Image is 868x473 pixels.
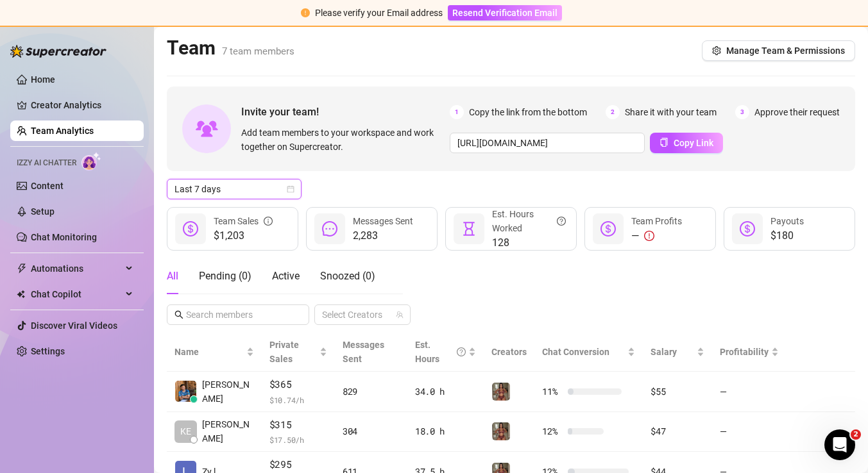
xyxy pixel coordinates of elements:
div: Est. Hours Worked [492,207,566,235]
div: $55 [651,385,704,399]
span: Copy Link [674,138,713,148]
div: 829 [343,385,400,399]
span: [PERSON_NAME] [202,417,254,445]
span: 3 [735,105,749,119]
span: Private Sales [269,340,299,364]
span: Payouts [770,216,804,226]
a: Content [31,181,64,191]
button: Resend Verification Email [448,5,562,21]
span: Add team members to your workspace and work together on Supercreator. [241,126,445,154]
button: Manage Team & Permissions [702,40,855,61]
div: 34.0 h [415,385,477,399]
span: Messages Sent [343,340,384,364]
span: KE [180,424,191,438]
img: Chat Copilot [17,290,25,299]
span: Chat Copilot [31,284,122,304]
span: $1,203 [214,228,273,244]
span: 1 [450,105,464,119]
span: $295 [269,457,327,472]
span: calendar [287,185,294,193]
span: 128 [492,235,566,251]
span: 2,283 [353,228,413,244]
div: 304 [343,424,400,438]
div: $47 [651,424,704,438]
span: 7 team members [222,46,294,57]
span: Last 7 days [174,179,294,199]
th: Creators [484,333,534,372]
span: $315 [269,417,327,433]
span: Manage Team & Permissions [726,46,845,56]
span: info-circle [264,214,273,228]
span: Salary [651,347,677,357]
button: Copy Link [650,133,723,153]
span: Automations [31,258,122,279]
img: AI Chatter [81,152,101,170]
span: message [322,221,337,236]
div: 18.0 h [415,424,477,438]
span: hourglass [461,221,477,236]
span: dollar-circle [600,221,616,236]
span: 2 [606,105,620,119]
span: setting [712,46,721,55]
span: dollar-circle [740,221,755,236]
a: Chat Monitoring [31,232,97,242]
a: Team Analytics [31,126,94,136]
span: question-circle [557,207,566,235]
span: question-circle [457,338,466,366]
h2: Team [167,36,294,60]
a: Setup [31,206,55,217]
span: Messages Sent [353,216,413,226]
span: Snoozed ( 0 ) [320,270,375,282]
span: team [396,311,404,319]
input: Search members [186,308,291,322]
span: exclamation-circle [301,8,310,17]
span: 2 [851,429,861,440]
span: Copy the link from the bottom [469,105,587,119]
span: search [174,310,183,319]
a: Discover Viral Videos [31,320,117,331]
span: Active [272,270,300,282]
img: Greek [492,383,510,401]
div: Please verify your Email address [315,6,443,20]
div: — [631,228,682,244]
span: thunderbolt [17,263,27,274]
a: Creator Analytics [31,95,133,115]
img: logo-BBDzfeDw.svg [10,45,106,58]
span: $180 [770,228,804,244]
img: Chester Tagayun… [175,381,196,402]
th: Name [167,333,262,372]
span: Share it with your team [625,105,717,119]
img: Greek [492,422,510,440]
span: Name [174,345,244,359]
span: $365 [269,377,327,392]
span: 11 % [542,385,563,399]
iframe: Intercom live chat [824,429,855,460]
span: [PERSON_NAME] [202,378,254,406]
div: Team Sales [214,214,273,228]
span: dollar-circle [183,221,198,236]
span: Profitability [720,347,769,357]
a: Home [31,74,55,85]
td: — [712,412,787,452]
span: copy [660,138,668,147]
span: Chat Conversion [542,347,609,357]
span: Izzy AI Chatter [17,157,76,169]
span: $ 10.74 /h [269,394,327,406]
span: Invite your team! [241,104,450,120]
div: Est. Hours [415,338,466,366]
td: — [712,372,787,412]
span: exclamation-circle [644,231,654,241]
span: 12 % [542,424,563,438]
span: Resend Verification Email [452,8,557,18]
span: $ 17.50 /h [269,433,327,446]
a: Settings [31,346,65,356]
div: Pending ( 0 ) [199,269,251,284]
span: Team Profits [631,216,682,226]
div: All [167,269,178,284]
span: Approve their request [754,105,840,119]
